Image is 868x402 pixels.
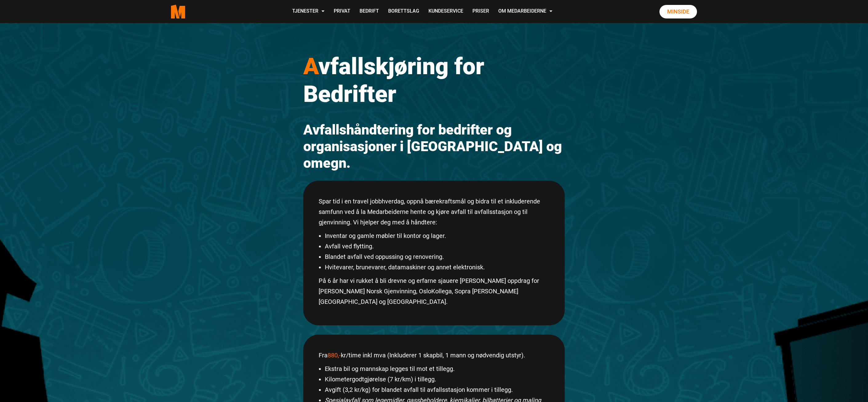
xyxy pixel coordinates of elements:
[325,384,549,395] li: Avgift (3,2 kr/kg) for blandet avfall til avfallsstasjon kommer i tillegg.
[424,1,468,22] a: Kundeservice
[468,1,494,22] a: Priser
[328,352,341,359] span: 880,-
[303,122,565,171] h2: Avfallshåndtering for bedrifter og organisasjoner i [GEOGRAPHIC_DATA] og omegn.
[384,1,424,22] a: Borettslag
[325,241,549,251] li: Avfall ved flytting.
[319,275,549,307] p: På 6 år har vi rukket å bli drevne og erfarne sjauere [PERSON_NAME] oppdrag for [PERSON_NAME] Nor...
[325,251,549,262] li: Blandet avfall ved oppussing og renovering.
[325,374,549,384] li: Kilometergodtgjørelse (7 kr/km) i tillegg.
[659,5,697,18] a: Minside
[319,350,549,360] p: Fra kr/time inkl mva (Inkluderer 1 skapbil, 1 mann og nødvendig utstyr).
[494,1,557,22] a: Om Medarbeiderne
[288,1,329,22] a: Tjenester
[325,262,549,272] li: Hvitevarer, brunevarer, datamaskiner og annet elektronisk.
[303,53,318,80] span: A
[325,231,549,241] li: Inventar og gamle møbler til kontor og lager.
[319,196,549,227] p: Spar tid i en travel jobbhverdag, oppnå bærekraftsmål og bidra til et inkluderende samfunn ved å ...
[355,1,384,22] a: Bedrift
[329,1,355,22] a: Privat
[325,364,549,374] li: Ekstra bil og mannskap legges til mot et tillegg.
[303,52,565,108] h1: vfallskjøring for Bedrifter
